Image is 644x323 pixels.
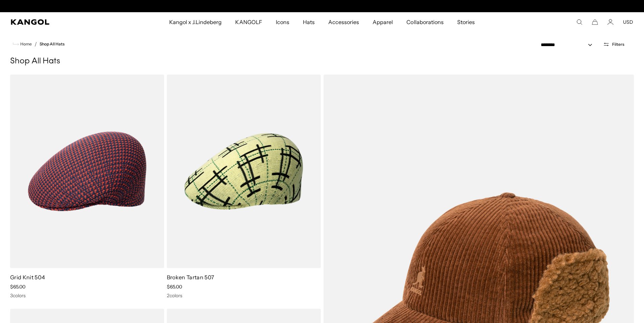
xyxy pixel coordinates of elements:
[167,75,321,268] img: Broken Tartan 507
[450,12,482,32] a: Stories
[406,12,443,32] span: Collaborations
[10,284,25,290] span: $65.00
[10,75,164,268] img: Grid Knit 504
[538,41,599,48] select: Sort by: Featured
[269,12,296,32] a: Icons
[623,19,633,25] button: USD
[599,41,628,47] button: Open filters
[296,12,321,32] a: Hats
[321,12,366,32] a: Accessories
[303,12,315,32] span: Hats
[252,3,392,9] slideshow-component: Announcement bar
[612,42,624,47] span: Filters
[457,12,475,32] span: Stories
[11,19,112,25] a: Kangol
[373,12,393,32] span: Apparel
[592,19,598,25] button: Cart
[276,12,289,32] span: Icons
[400,12,450,32] a: Collaborations
[40,42,65,46] a: Shop All Hats
[10,274,45,281] a: Grid Knit 504
[32,40,37,48] li: /
[228,12,269,32] a: KANGOLF
[10,292,164,299] div: 3 colors
[235,12,262,32] span: KANGOLF
[366,12,400,32] a: Apparel
[328,12,359,32] span: Accessories
[169,12,222,32] span: Kangol x J.Lindeberg
[167,292,321,299] div: 2 colors
[10,56,634,66] h1: Shop All Hats
[576,19,582,25] summary: Search here
[167,274,214,281] a: Broken Tartan 507
[252,3,392,9] div: Announcement
[162,12,229,32] a: Kangol x J.Lindeberg
[167,284,182,290] span: $65.00
[607,19,614,25] a: Account
[13,41,32,47] a: Home
[19,42,32,46] span: Home
[252,3,392,9] div: 1 of 2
